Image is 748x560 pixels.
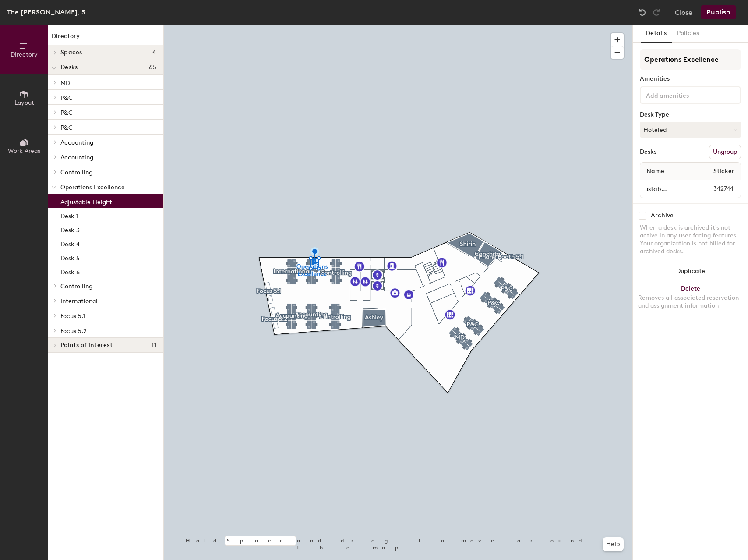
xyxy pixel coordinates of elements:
button: Help [603,537,624,551]
span: Accounting [60,139,93,146]
span: 65 [149,64,156,71]
p: Desk 3 [60,224,80,234]
span: P&C [60,94,73,102]
span: P&C [60,124,73,131]
span: Accounting [60,154,93,161]
span: Operations Excellence [60,184,125,191]
span: Desks [60,64,78,71]
div: When a desk is archived it's not active in any user-facing features. Your organization is not bil... [640,224,741,255]
img: Redo [652,8,661,17]
span: International [60,298,98,305]
img: Undo [638,8,647,17]
span: Directory [11,51,38,58]
span: 4 [152,49,156,56]
input: Unnamed desk [642,183,692,195]
button: Close [675,5,692,19]
button: Policies [672,25,704,43]
h1: Directory [48,32,163,45]
span: Focus 5.1 [60,312,85,320]
span: Points of interest [60,342,113,349]
button: DeleteRemoves all associated reservation and assignment information [633,280,748,319]
p: Desk 5 [60,252,80,262]
button: Details [641,25,672,43]
span: P&C [60,109,73,117]
button: Publish [701,5,736,19]
button: Hoteled [640,122,741,138]
span: Controlling [60,283,92,290]
div: Amenities [640,75,741,82]
div: Archive [651,212,674,219]
p: Adjustable Height [60,196,112,206]
div: Desk Type [640,111,741,118]
span: Spaces [60,49,82,56]
span: 11 [152,342,156,349]
span: Focus 5.2 [60,327,87,335]
div: The [PERSON_NAME], 5 [7,7,85,18]
span: Name [642,163,669,179]
input: Add amenities [644,89,723,100]
button: Ungroup [709,145,741,159]
span: Controlling [60,169,92,176]
p: Desk 1 [60,210,78,220]
span: Sticker [709,163,739,179]
span: MD [60,79,70,87]
div: Desks [640,149,656,156]
span: Work Areas [8,147,40,155]
p: Desk 4 [60,238,80,248]
span: 342744 [692,184,739,194]
div: Removes all associated reservation and assignment information [638,294,743,310]
span: Layout [14,99,34,106]
button: Duplicate [633,262,748,280]
p: Desk 6 [60,266,80,276]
